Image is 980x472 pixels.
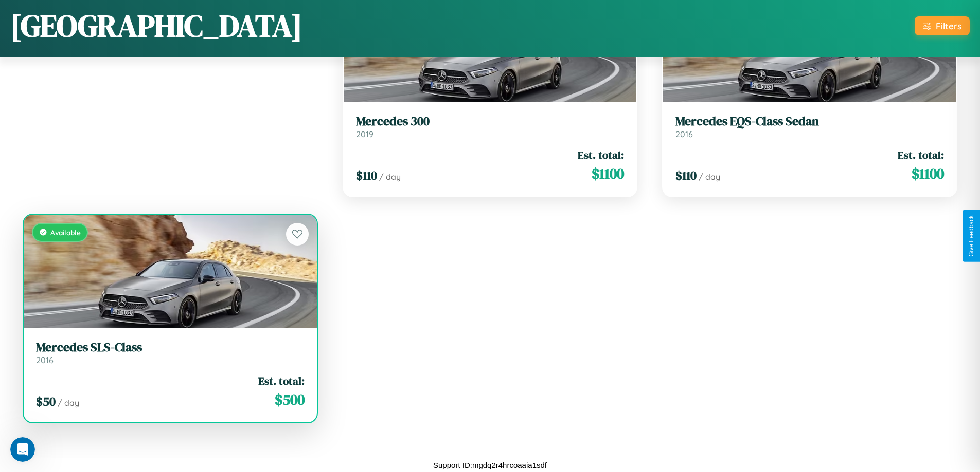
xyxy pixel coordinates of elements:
div: Give Feedback [968,215,975,257]
span: 2016 [36,355,54,365]
span: $ 1100 [912,163,944,184]
a: Mercedes EQS-Class Sedan2016 [675,114,944,139]
p: Support ID: mgdq2r4hrcoaaia1sdf [433,458,547,472]
span: $ 110 [356,167,377,184]
iframe: Intercom live chat [10,437,35,462]
span: / day [58,398,79,408]
span: $ 110 [675,167,697,184]
h3: Mercedes EQS-Class Sedan [675,114,944,129]
span: 2019 [356,129,373,139]
span: Est. total: [898,147,944,162]
a: Mercedes 3002019 [356,114,625,139]
span: Available [50,228,81,237]
h1: [GEOGRAPHIC_DATA] [10,5,302,47]
span: $ 500 [275,389,305,410]
span: / day [699,172,720,182]
a: Mercedes SLS-Class2016 [36,340,305,365]
h3: Mercedes 300 [356,114,625,129]
h3: Mercedes SLS-Class [36,340,305,355]
span: $ 1100 [592,163,624,184]
span: 2016 [675,129,693,139]
button: Filters [915,16,970,35]
span: / day [379,172,401,182]
span: Est. total: [578,147,624,162]
span: Est. total: [258,373,305,388]
div: Filters [936,21,961,31]
span: $ 50 [36,393,56,410]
